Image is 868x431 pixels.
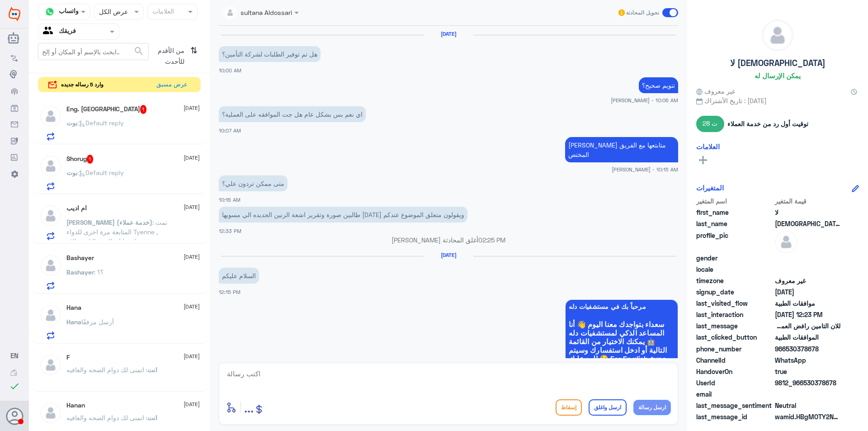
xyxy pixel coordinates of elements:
[219,106,366,122] p: 10/8/2025, 10:07 AM
[219,46,321,62] p: 10/8/2025, 10:00 AM
[152,77,191,92] button: عرض مسبق
[77,169,124,176] span: : Default reply
[66,119,77,127] span: بوت
[61,81,104,89] span: وارد 5 رساله جديده
[219,197,241,203] span: 10:16 AM
[190,43,198,66] i: ⇅
[696,298,773,308] span: last_visited_flow
[66,402,85,409] h5: Hanan
[775,208,840,217] span: لا
[775,231,797,253] img: defaultAdmin.png
[696,310,773,319] span: last_interaction
[569,320,675,371] span: سعداء بتواجدك معنا اليوم 👋 أنا المساعد الذكي لمستشفيات دله 🤖 يمكنك الاختيار من القائمة التالية أو...
[184,104,200,112] span: [DATE]
[43,25,57,38] img: yourTeam.svg
[696,86,735,96] span: غير معروف
[696,231,773,251] span: profile_pic
[696,389,773,399] span: email
[39,105,62,128] img: defaultAdmin.png
[633,400,671,415] button: ارسل رسالة
[147,414,157,422] span: انت
[66,155,94,164] h5: Shorug
[775,310,840,319] span: 2025-08-11T09:23:00.383Z
[43,5,57,19] img: whatsapp.png
[696,412,773,422] span: last_message_id
[219,175,288,191] p: 10/8/2025, 10:16 AM
[38,43,148,60] input: ابحث بالإسم أو المكان أو إلخ..
[696,401,773,410] span: last_message_sentiment
[696,367,773,376] span: HandoverOn
[184,303,200,311] span: [DATE]
[775,344,840,354] span: 966530378678
[696,344,773,354] span: phone_number
[39,402,62,424] img: defaultAdmin.png
[569,303,675,310] span: مرحباً بك في مستشفيات دله
[81,318,114,326] span: أرسل مرفقًا
[696,116,724,132] span: 28 ث
[184,400,200,408] span: [DATE]
[696,287,773,297] span: signup_date
[775,276,840,285] span: غير معروف
[775,298,840,308] span: موافقات الطبية
[219,207,467,223] p: 10/8/2025, 12:33 PM
[10,351,19,360] span: EN
[66,414,147,422] span: : اتمنى لك دوام الصحه والعافيه
[6,407,23,425] button: الصورة الشخصية
[696,265,773,274] span: locale
[39,155,62,177] img: defaultAdmin.png
[140,105,147,114] span: 1
[184,253,200,261] span: [DATE]
[589,399,627,416] button: ارسل واغلق
[730,58,826,68] h5: لا [DEMOGRAPHIC_DATA]
[9,7,20,21] img: Widebot Logo
[696,276,773,285] span: timezone
[66,318,81,326] span: Hana
[696,332,773,342] span: last_clicked_button
[565,137,678,162] p: 10/8/2025, 10:15 AM
[66,105,147,114] h5: Eng. Abu Obay
[39,254,62,277] img: defaultAdmin.png
[9,381,20,392] i: check
[184,352,200,360] span: [DATE]
[66,354,70,361] h5: F
[611,96,678,104] span: [PERSON_NAME] - 10:06 AM
[696,96,859,105] span: تاريخ الأشتراك : [DATE]
[696,253,773,263] span: gender
[424,31,473,37] h6: [DATE]
[696,196,773,206] span: اسم المتغير
[133,46,144,57] span: search
[775,196,840,206] span: قيمة المتغير
[66,169,77,176] span: بوت
[696,208,773,217] span: first_name
[612,166,678,173] span: [PERSON_NAME] - 10:15 AM
[775,287,840,297] span: 2025-08-06T16:30:25.819Z
[424,252,473,258] h6: [DATE]
[775,412,840,422] span: wamid.HBgMOTY2NTMwMzc4Njc4FQIAEhgUM0E4OUZDQjA4RTdFMkJBMzBBQjYA
[147,366,157,374] span: انت
[219,289,241,295] span: 12:15 PM
[696,219,773,228] span: last_name
[478,236,505,244] span: 02:25 PM
[66,268,94,276] span: Bashayer
[66,218,152,226] span: [PERSON_NAME] (خدمة عملاء)
[755,71,801,80] h6: يمكن الإرسال له
[66,204,87,212] h5: ام اديب
[762,20,793,51] img: defaultAdmin.png
[775,253,840,263] span: null
[696,355,773,365] span: ChannelId
[244,399,254,415] span: ...
[775,378,840,388] span: 9812_966530378678
[66,218,167,245] span: : تمت المتابعة مرة اخرى للدواء Tyenne , ارجوا انتظار رد التامين الان
[727,119,808,128] span: توقيت أول رد من خدمة العملاء
[184,203,200,211] span: [DATE]
[149,43,187,69] span: من الأقدم للأحدث
[66,366,147,374] span: : اتمنى لك دوام الصحه والعافيه
[775,265,840,274] span: null
[775,355,840,365] span: 2
[775,332,840,342] span: الموافقات الطبية
[696,142,720,151] h6: العلامات
[696,321,773,331] span: last_message
[219,67,241,73] span: 10:00 AM
[626,9,659,17] span: تحويل المحادثة
[775,367,840,376] span: true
